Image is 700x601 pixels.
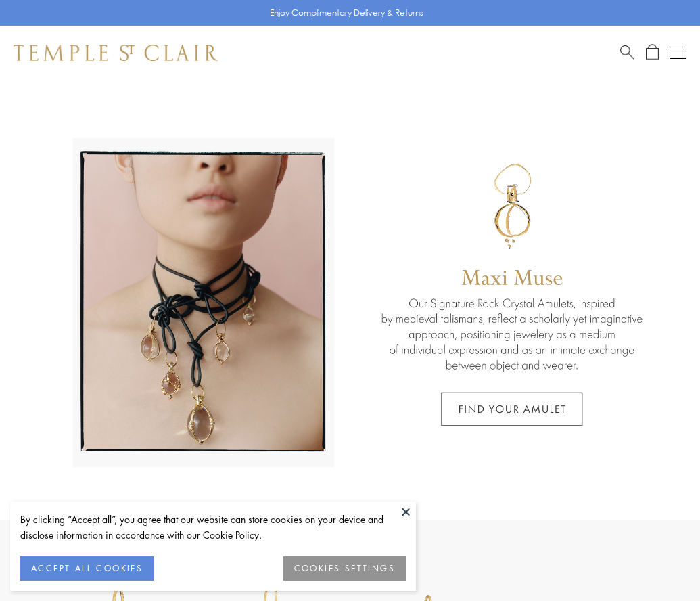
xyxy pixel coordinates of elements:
button: ACCEPT ALL COOKIES [20,556,154,581]
a: Open Shopping Bag [646,44,659,61]
button: COOKIES SETTINGS [283,556,406,581]
img: Temple St. Clair [14,45,218,61]
div: By clicking “Accept all”, you agree that our website can store cookies on your device and disclos... [20,512,406,543]
button: Open navigation [670,45,686,61]
a: Search [620,44,634,61]
p: Enjoy Complimentary Delivery & Returns [270,6,423,20]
